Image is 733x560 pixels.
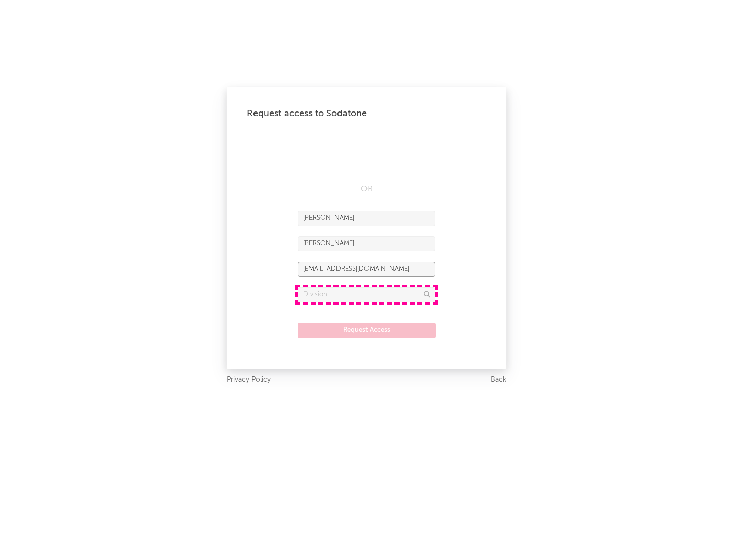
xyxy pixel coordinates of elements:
[298,211,435,226] input: First Name
[247,107,486,120] div: Request access to Sodatone
[298,287,435,302] input: Division
[298,262,435,277] input: Email
[298,323,436,338] button: Request Access
[298,183,435,195] div: OR
[227,374,271,386] a: Privacy Policy
[491,374,506,386] a: Back
[298,236,435,251] input: Last Name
